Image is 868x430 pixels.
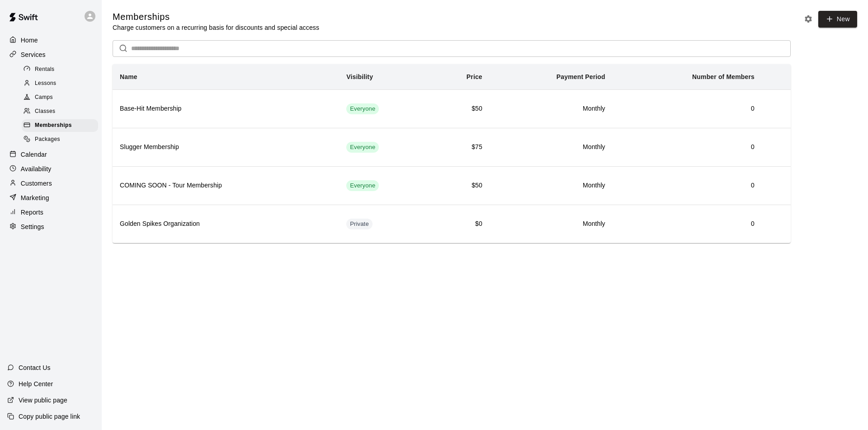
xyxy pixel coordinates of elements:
[120,142,332,152] h6: Slugger Membership
[35,93,53,102] span: Camps
[19,363,51,372] p: Contact Us
[346,219,373,229] div: This membership is hidden from the memberships page
[7,220,94,234] a: Settings
[346,182,379,190] span: Everyone
[438,181,482,191] h6: $50
[19,412,80,421] p: Copy public page link
[620,219,755,229] h6: 0
[22,76,102,90] a: Lessons
[346,105,379,113] span: Everyone
[22,105,102,119] a: Classes
[113,64,791,243] table: simple table
[21,36,38,45] p: Home
[497,219,605,229] h6: Monthly
[438,104,482,114] h6: $50
[620,142,755,152] h6: 0
[22,62,102,76] a: Rentals
[35,107,55,116] span: Classes
[620,181,755,191] h6: 0
[7,177,94,190] a: Customers
[22,63,98,76] div: Rentals
[802,12,815,26] button: Memberships settings
[22,91,102,105] a: Camps
[35,121,72,130] span: Memberships
[22,119,98,132] div: Memberships
[438,142,482,152] h6: $75
[22,77,98,90] div: Lessons
[113,23,319,32] p: Charge customers on a recurring basis for discounts and special access
[120,181,332,191] h6: COMING SOON - Tour Membership
[120,73,137,80] b: Name
[21,193,49,202] p: Marketing
[497,142,605,152] h6: Monthly
[21,50,46,59] p: Services
[22,91,98,104] div: Camps
[21,208,43,217] p: Reports
[7,33,94,47] a: Home
[21,150,47,159] p: Calendar
[346,103,379,114] div: This membership is visible to all customers
[7,206,94,219] a: Reports
[346,142,379,153] div: This membership is visible to all customers
[346,73,373,80] b: Visibility
[19,396,67,405] p: View public page
[22,133,102,147] a: Packages
[438,219,482,229] h6: $0
[692,73,755,80] b: Number of Members
[22,133,98,146] div: Packages
[35,135,60,144] span: Packages
[22,119,102,133] a: Memberships
[19,379,53,388] p: Help Center
[7,162,94,176] a: Availability
[497,181,605,191] h6: Monthly
[21,179,52,188] p: Customers
[557,73,605,80] b: Payment Period
[113,11,319,23] h5: Memberships
[346,143,379,152] span: Everyone
[7,148,94,161] a: Calendar
[620,104,755,114] h6: 0
[21,164,52,173] p: Availability
[497,104,605,114] h6: Monthly
[22,105,98,118] div: Classes
[467,73,482,80] b: Price
[7,48,94,61] a: Services
[120,104,332,114] h6: Base-Hit Membership
[35,79,57,88] span: Lessons
[7,191,94,205] a: Marketing
[120,219,332,229] h6: Golden Spikes Organization
[346,220,373,229] span: Private
[818,11,857,28] a: New
[21,222,44,231] p: Settings
[35,65,55,74] span: Rentals
[346,180,379,191] div: This membership is visible to all customers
